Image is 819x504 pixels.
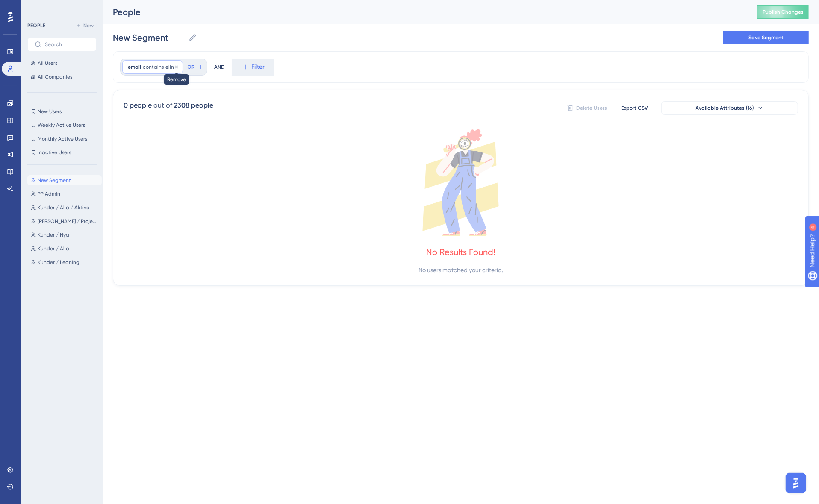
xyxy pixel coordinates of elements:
[113,6,736,18] div: People
[38,73,72,80] span: All Companies
[124,100,152,111] div: 0 people
[38,259,80,266] span: Kunder / Ledning
[38,135,87,142] span: Monthly Active Users
[232,59,274,76] button: Filter
[38,60,57,67] span: All Users
[576,105,607,111] span: Delete Users
[38,218,98,225] span: [PERSON_NAME] / Projektledare
[27,216,102,226] button: [PERSON_NAME] / Projektledare
[661,101,798,115] button: Available Attributes (16)
[757,5,809,19] button: Publish Changes
[128,64,141,70] span: email
[113,32,185,44] input: Segment Name
[27,257,102,267] button: Kunder / Ledning
[27,22,45,29] div: PEOPLE
[153,100,172,111] div: out of
[214,59,225,76] div: AND
[38,231,69,238] span: Kunder / Nya
[426,246,495,258] div: No Results Found!
[27,230,102,240] button: Kunder / Nya
[45,41,89,47] input: Search
[73,21,97,31] button: New
[38,190,60,197] span: PP Admin
[723,31,809,44] button: Save Segment
[27,106,97,117] button: New Users
[613,101,656,115] button: Export CSV
[165,64,177,70] span: elina
[188,64,195,70] span: OR
[38,108,62,115] span: New Users
[27,58,97,68] button: All Users
[27,134,97,144] button: Monthly Active Users
[186,60,205,74] button: OR
[38,149,71,156] span: Inactive Users
[27,189,102,199] button: PP Admin
[566,101,608,115] button: Delete Users
[27,147,97,158] button: Inactive Users
[252,62,265,72] span: Filter
[174,100,213,111] div: 2308 people
[748,34,784,41] span: Save Segment
[27,120,97,130] button: Weekly Active Users
[27,243,102,254] button: Kunder / Alla
[418,265,503,275] div: No users matched your criteria.
[763,9,804,15] span: Publish Changes
[27,175,102,185] button: New Segment
[38,177,71,184] span: New Segment
[38,204,90,211] span: Kunder / Alla / Aktiva
[143,64,164,70] span: contains
[783,470,809,496] iframe: UserGuiding AI Assistant Launcher
[696,105,754,111] span: Available Attributes (16)
[27,72,97,82] button: All Companies
[59,4,62,11] div: 4
[83,22,94,29] span: New
[38,122,85,129] span: Weekly Active Users
[27,202,102,213] button: Kunder / Alla / Aktiva
[20,2,53,12] span: Need Help?
[622,105,648,111] span: Export CSV
[38,245,69,252] span: Kunder / Alla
